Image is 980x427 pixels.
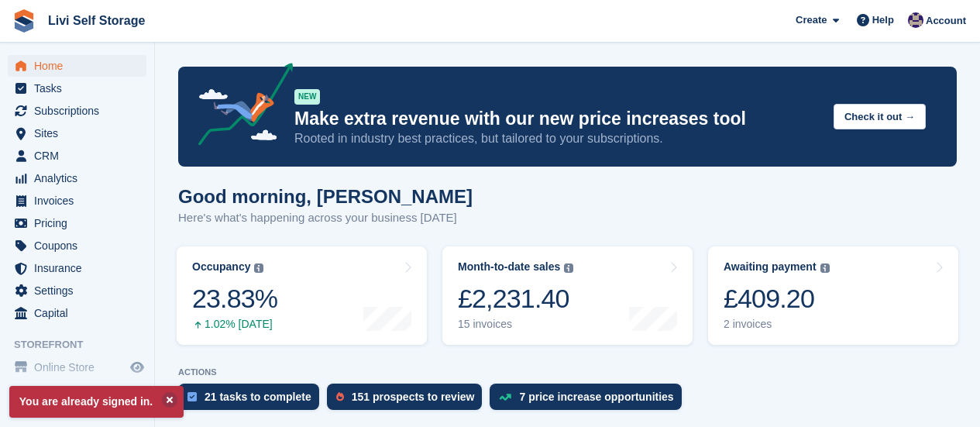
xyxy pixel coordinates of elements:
div: Month-to-date sales [458,260,560,274]
span: Coupons [34,235,127,257]
p: Make extra revenue with our new price increases tool [294,108,821,130]
button: Check it out → [834,104,926,129]
img: price_increase_opportunities-93ffe204e8149a01c8c9dc8f82e8f89637d9d84a8eef4429ea346261dce0b2c0.svg [499,394,511,401]
img: prospect-51fa495bee0391a8d652442698ab0144808aea92771e9ea1ae160a38d050c398.svg [336,392,344,401]
span: Create [796,12,827,28]
div: 7 price increase opportunities [519,391,673,403]
span: Account [926,13,966,29]
p: Rooted in industry best practices, but tailored to your subscriptions. [294,130,821,147]
span: Insurance [34,257,127,279]
div: Awaiting payment [724,260,817,274]
div: 2 invoices [724,318,830,331]
img: Jim [908,12,923,28]
div: £2,231.40 [458,283,573,315]
div: 1.02% [DATE] [192,318,277,331]
p: You are already signed in. [9,386,184,418]
span: Capital [34,302,127,324]
p: Here's what's happening across your business [DATE] [178,209,473,227]
a: Preview store [128,358,146,377]
a: menu [8,55,146,77]
div: Occupancy [192,260,250,274]
a: menu [8,77,146,99]
div: 15 invoices [458,318,573,331]
span: Online Store [34,356,127,378]
a: menu [8,190,146,212]
span: Pricing [34,212,127,234]
a: menu [8,212,146,234]
img: icon-info-grey-7440780725fd019a000dd9b08b2336e03edf1995a4989e88bcd33f0948082b44.svg [564,263,573,273]
span: Storefront [14,337,154,353]
img: price-adjustments-announcement-icon-8257ccfd72463d97f412b2fc003d46551f7dbcb40ab6d574587a9cd5c0d94... [185,63,294,151]
span: Home [34,55,127,77]
a: menu [8,257,146,279]
a: menu [8,280,146,301]
span: Sites [34,122,127,144]
a: Awaiting payment £409.20 2 invoices [708,246,958,345]
h1: Good morning, [PERSON_NAME] [178,186,473,207]
div: 151 prospects to review [352,391,475,403]
a: menu [8,235,146,257]
span: CRM [34,145,127,167]
a: menu [8,356,146,378]
div: NEW [294,89,320,105]
a: menu [8,100,146,122]
a: 21 tasks to complete [178,384,327,418]
span: Subscriptions [34,100,127,122]
a: Livi Self Storage [42,8,151,33]
p: ACTIONS [178,367,957,377]
img: task-75834270c22a3079a89374b754ae025e5fb1db73e45f91037f5363f120a921f8.svg [187,392,197,401]
div: £409.20 [724,283,830,315]
span: Settings [34,280,127,301]
img: icon-info-grey-7440780725fd019a000dd9b08b2336e03edf1995a4989e88bcd33f0948082b44.svg [820,263,830,273]
a: menu [8,167,146,189]
a: Month-to-date sales £2,231.40 15 invoices [442,246,693,345]
div: 21 tasks to complete [205,391,311,403]
a: menu [8,145,146,167]
span: Help [872,12,894,28]
img: icon-info-grey-7440780725fd019a000dd9b08b2336e03edf1995a4989e88bcd33f0948082b44.svg [254,263,263,273]
a: menu [8,302,146,324]
span: Tasks [34,77,127,99]
a: 151 prospects to review [327,384,490,418]
span: Analytics [34,167,127,189]
a: 7 price increase opportunities [490,384,689,418]
a: menu [8,122,146,144]
a: Occupancy 23.83% 1.02% [DATE] [177,246,427,345]
div: 23.83% [192,283,277,315]
span: Invoices [34,190,127,212]
img: stora-icon-8386f47178a22dfd0bd8f6a31ec36ba5ce8667c1dd55bd0f319d3a0aa187defe.svg [12,9,36,33]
